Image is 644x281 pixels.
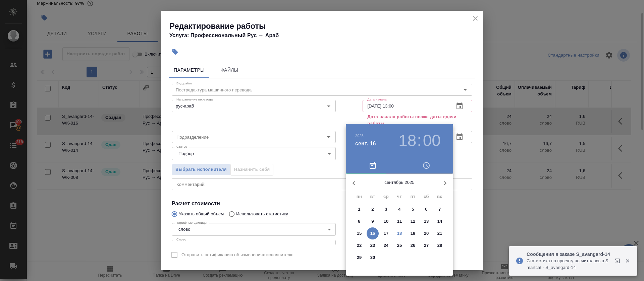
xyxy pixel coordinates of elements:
[353,239,365,252] button: 22
[407,215,419,227] button: 12
[357,254,362,261] p: 29
[353,252,365,264] button: 29
[384,242,389,249] p: 24
[358,206,360,213] p: 1
[380,215,392,227] button: 10
[370,230,375,237] p: 16
[384,230,389,237] p: 17
[371,206,374,213] p: 2
[417,131,421,150] h3: :
[434,215,446,227] button: 14
[357,242,362,249] p: 22
[423,131,441,150] button: 00
[367,252,379,264] button: 30
[407,239,419,252] button: 26
[370,254,375,261] p: 30
[371,218,374,225] p: 9
[407,203,419,215] button: 5
[367,193,379,200] span: вт
[362,179,437,186] p: сентябрь 2025
[412,206,414,213] p: 5
[385,206,387,213] p: 3
[367,227,379,239] button: 16
[397,230,402,237] p: 18
[420,203,432,215] button: 6
[437,242,442,249] p: 28
[407,193,419,200] span: пт
[397,218,402,225] p: 11
[621,258,634,264] button: Закрыть
[353,227,365,239] button: 15
[357,230,362,237] p: 15
[380,227,392,239] button: 17
[380,203,392,215] button: 3
[437,218,442,225] p: 14
[393,193,406,200] span: чт
[407,227,419,239] button: 19
[355,134,364,138] button: 2025
[411,218,416,225] p: 12
[367,203,379,215] button: 2
[355,140,376,148] button: сент. 16
[398,131,416,150] button: 18
[420,227,432,239] button: 20
[353,203,365,215] button: 1
[527,258,610,271] p: Cтатистика по проекту посчиталась в Smartcat - S_avangard-14
[438,206,441,213] p: 7
[411,242,416,249] p: 26
[367,215,379,227] button: 9
[527,251,610,258] p: Сообщения в заказе S_avangard-14
[420,215,432,227] button: 13
[393,215,406,227] button: 11
[611,254,627,270] button: Открыть в новой вкладке
[424,230,429,237] p: 20
[358,218,360,225] p: 8
[424,242,429,249] p: 27
[434,227,446,239] button: 21
[353,215,365,227] button: 8
[370,242,375,249] p: 23
[367,239,379,252] button: 23
[437,230,442,237] p: 21
[411,230,416,237] p: 19
[424,218,429,225] p: 13
[420,193,432,200] span: сб
[398,206,400,213] p: 4
[393,203,406,215] button: 4
[353,193,365,200] span: пн
[393,227,406,239] button: 18
[397,242,402,249] p: 25
[420,239,432,252] button: 27
[434,193,446,200] span: вс
[434,203,446,215] button: 7
[425,206,427,213] p: 6
[380,193,392,200] span: ср
[380,239,392,252] button: 24
[434,239,446,252] button: 28
[384,218,389,225] p: 10
[393,239,406,252] button: 25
